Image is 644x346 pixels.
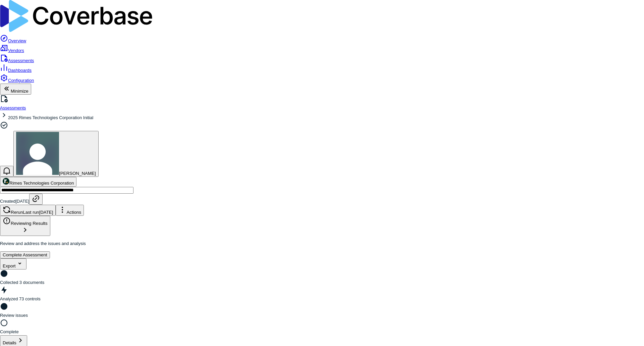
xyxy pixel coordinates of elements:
span: [PERSON_NAME] [59,171,96,176]
button: Copy link [29,194,43,205]
span: Configuration [8,78,34,83]
span: 2025 Rimes Technologies Corporation Initial [8,115,93,120]
button: Chadd Myers avatar[PERSON_NAME] [13,131,99,177]
span: Overview [8,38,26,43]
img: https://rimes.com/ [3,178,9,185]
span: Details [3,340,16,345]
img: Chadd Myers avatar [16,132,59,175]
span: Last run [DATE] [23,210,53,215]
span: Assessments [8,58,34,63]
span: Dashboards [8,68,32,73]
span: Vendors [8,48,24,53]
span: Minimize [11,89,29,94]
div: Reviewing Results [3,217,48,226]
span: Rimes Technologies Corporation [9,181,74,186]
button: Actions [56,205,84,216]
